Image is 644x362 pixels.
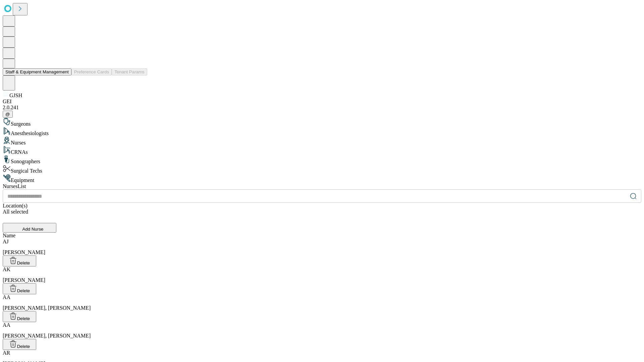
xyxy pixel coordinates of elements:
div: [PERSON_NAME], [PERSON_NAME] [3,322,641,339]
button: Delete [3,339,36,350]
span: AA [3,294,10,300]
span: Location(s) [3,203,28,208]
span: AA [3,322,10,328]
span: Delete [17,260,30,265]
button: Preference Cards [71,68,112,75]
span: AJ [3,239,9,244]
button: Tenant Params [112,68,147,75]
button: Add Nurse [3,223,56,233]
div: Name [3,233,641,239]
div: Surgical Techs [3,165,641,174]
div: GEI [3,99,641,105]
div: Nurses [3,136,641,146]
span: Delete [17,344,30,349]
button: Delete [3,311,36,322]
span: GJSH [9,93,22,98]
span: Delete [17,316,30,321]
div: Anesthesiologists [3,127,641,136]
span: @ [5,112,10,117]
div: Nurses List [3,183,641,189]
span: Delete [17,288,30,293]
span: AK [3,266,10,272]
button: Delete [3,283,36,294]
div: Surgeons [3,118,641,127]
span: AR [3,350,10,356]
div: Sonographers [3,155,641,165]
div: Equipment [3,174,641,183]
div: CRNAs [3,146,641,155]
span: Add Nurse [22,227,44,232]
div: [PERSON_NAME], [PERSON_NAME] [3,294,641,311]
button: Staff & Equipment Management [3,68,71,75]
button: @ [3,111,13,118]
div: [PERSON_NAME] [3,239,641,255]
div: All selected [3,209,641,215]
button: Delete [3,255,36,266]
div: [PERSON_NAME] [3,266,641,283]
div: 2.0.241 [3,105,641,111]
